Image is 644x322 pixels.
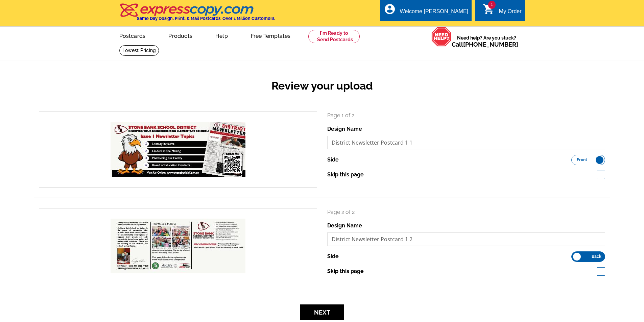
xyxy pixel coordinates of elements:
[483,7,522,16] a: 1 shopping_cart My Order
[592,255,601,258] span: Back
[327,222,362,230] label: Design Name
[327,112,605,120] p: Page 1 of 2
[205,27,239,43] a: Help
[463,41,518,48] a: [PHONE_NUMBER]
[327,156,339,164] label: Side
[34,79,610,92] h2: Review your upload
[240,27,302,43] a: Free Templates
[452,41,518,48] span: Call
[119,8,275,21] a: Same Day Design, Print, & Mail Postcards. Over 1 Million Customers.
[327,136,605,149] input: File Name
[452,34,522,48] span: Need help? Are you stuck?
[327,208,605,216] p: Page 2 of 2
[109,27,157,43] a: Postcards
[431,27,452,47] img: help
[327,232,605,246] input: File Name
[577,158,587,162] span: Front
[499,8,522,18] div: My Order
[300,304,344,320] button: Next
[327,171,364,179] label: Skip this page
[327,125,362,133] label: Design Name
[488,1,496,9] span: 1
[483,3,495,15] i: shopping_cart
[158,27,203,43] a: Products
[384,3,396,15] i: account_circle
[327,267,364,275] label: Skip this page
[400,8,468,18] div: Welcome [PERSON_NAME]
[327,252,339,261] label: Side
[137,16,275,21] h4: Same Day Design, Print, & Mail Postcards. Over 1 Million Customers.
